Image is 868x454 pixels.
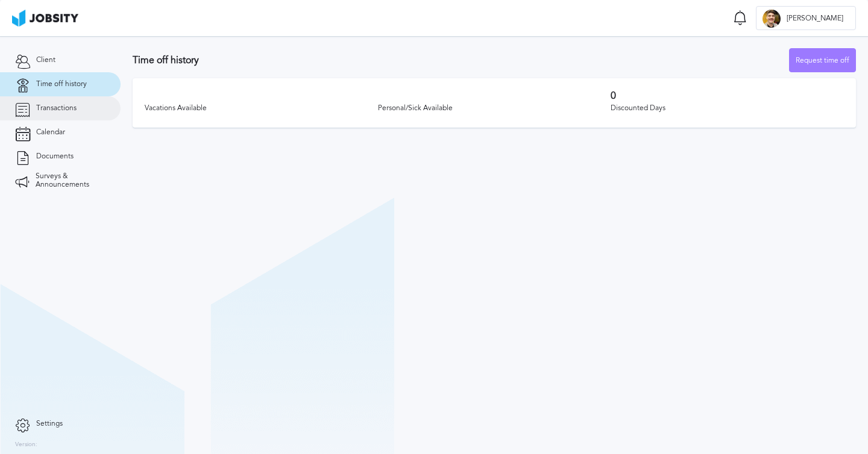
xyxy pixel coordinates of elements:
[133,55,789,66] h3: Time off history
[12,10,78,26] img: ab4bad089aa723f57921c736e9817d99.png
[611,104,844,113] div: Discounted Days
[36,152,74,161] span: Documents
[790,49,855,73] div: Request time off
[781,14,849,23] span: [PERSON_NAME]
[789,48,856,72] button: Request time off
[15,441,37,449] label: Version:
[36,56,55,64] span: Client
[611,90,844,101] h3: 0
[36,80,87,89] span: Time off history
[36,128,65,137] span: Calendar
[36,420,63,428] span: Settings
[378,104,611,113] div: Personal/Sick Available
[763,10,781,28] div: G
[36,172,105,189] span: Surveys & Announcements
[145,104,378,113] div: Vacations Available
[756,6,856,30] button: G[PERSON_NAME]
[36,104,77,113] span: Transactions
